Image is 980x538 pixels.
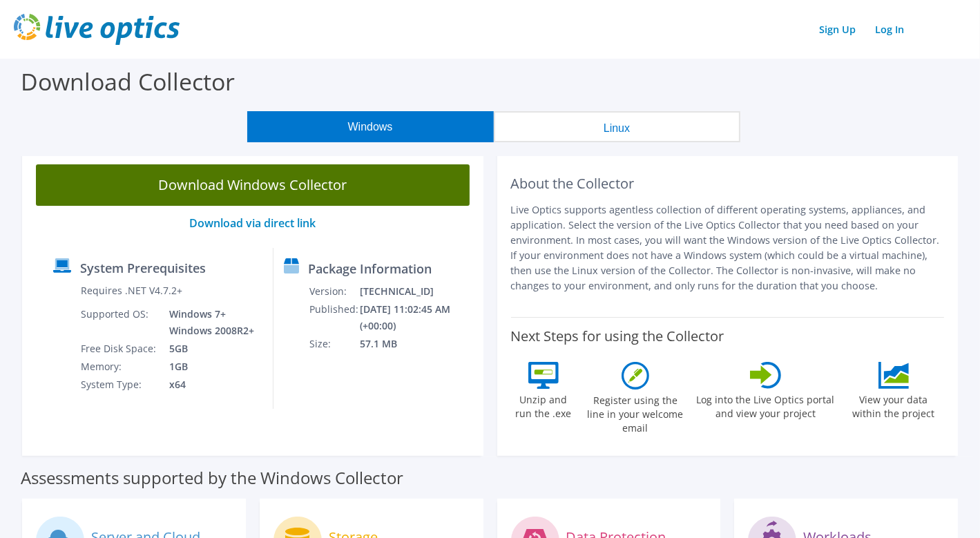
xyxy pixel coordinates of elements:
[247,111,494,142] button: Windows
[359,335,477,353] td: 57.1 MB
[359,300,477,335] td: [DATE] 11:02:45 AM (+00:00)
[21,66,235,97] label: Download Collector
[80,376,159,394] td: System Type:
[80,305,159,340] td: Supported OS:
[494,111,740,142] button: Linux
[81,284,182,298] label: Requires .NET V4.7.2+
[512,389,575,421] label: Unzip and run the .exe
[159,376,257,394] td: x64
[844,389,943,421] label: View your data within the project
[80,261,206,275] label: System Prerequisites
[36,164,470,206] a: Download Windows Collector
[812,19,863,39] a: Sign Up
[695,389,835,421] label: Log into the Live Optics portal and view your project
[309,335,359,353] td: Size:
[309,300,359,335] td: Published:
[868,19,911,39] a: Log In
[80,340,159,358] td: Free Disk Space:
[511,328,724,345] label: Next Steps for using the Collector
[159,305,257,340] td: Windows 7+ Windows 2008R2+
[159,358,257,376] td: 1GB
[80,358,159,376] td: Memory:
[309,282,359,300] td: Version:
[308,262,432,276] label: Package Information
[14,14,180,45] img: live_optics_svg.svg
[189,215,316,231] a: Download via direct link
[359,282,477,300] td: [TECHNICAL_ID]
[584,390,687,435] label: Register using the line in your welcome email
[159,340,257,358] td: 5GB
[511,175,945,192] h2: About the Collector
[21,471,403,485] label: Assessments supported by the Windows Collector
[511,202,945,294] p: Live Optics supports agentless collection of different operating systems, appliances, and applica...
